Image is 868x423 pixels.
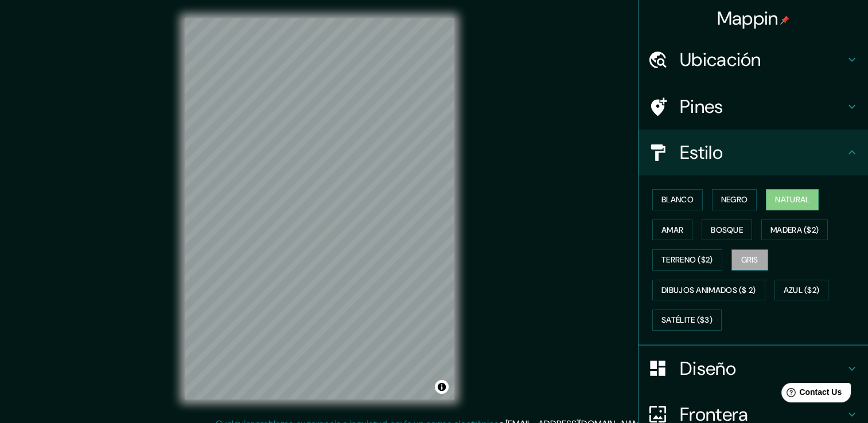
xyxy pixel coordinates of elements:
font: Satélite ($3) [661,313,713,327]
div: Pines [639,84,868,130]
h4: Ubicación [680,48,845,71]
font: Natural [775,193,809,207]
div: Ubicación [639,37,868,83]
h4: Estilo [680,141,845,164]
button: Amar [652,220,692,241]
h4: Diseño [680,357,845,380]
font: Gris [741,253,758,267]
button: Satélite ($3) [652,310,722,331]
font: Azul ($2) [784,283,820,297]
iframe: Help widget launcher [766,378,855,410]
font: Dibujos animados ($ 2) [661,283,756,297]
canvas: Mapa [185,18,454,399]
font: Blanco [661,193,694,207]
button: Gris [731,249,768,271]
font: Amar [661,223,683,237]
button: Blanco [652,189,703,210]
button: Negro [712,189,757,210]
font: Madera ($2) [770,223,819,237]
font: Negro [721,193,748,207]
button: Azul ($2) [774,280,829,301]
button: Bosque [702,220,752,241]
font: Bosque [711,223,743,237]
h4: Pines [680,95,845,118]
font: Terreno ($2) [661,253,713,267]
div: Estilo [639,130,868,175]
font: Mappin [717,6,779,30]
div: Diseño [639,346,868,391]
button: Natural [766,189,819,210]
img: pin-icon.png [780,15,789,25]
button: Alternar atribución [435,380,449,394]
button: Terreno ($2) [652,249,722,271]
button: Madera ($2) [761,220,828,241]
button: Dibujos animados ($ 2) [652,280,765,301]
